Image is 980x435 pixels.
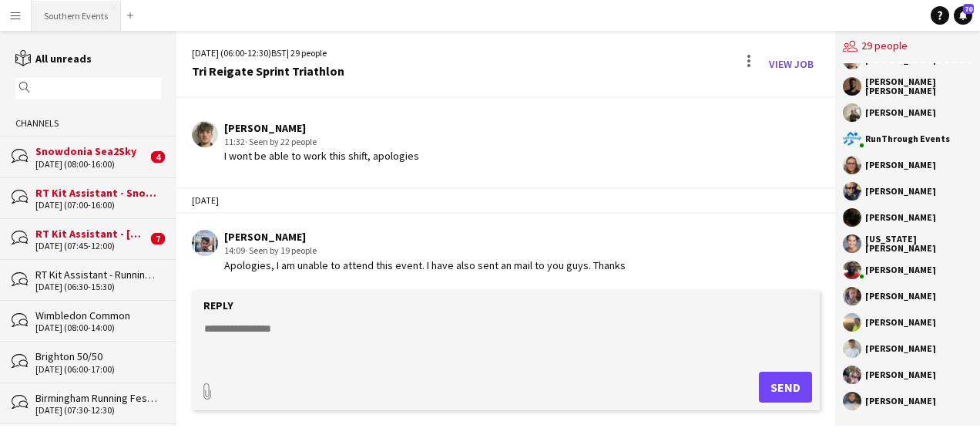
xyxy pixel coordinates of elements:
a: All unreads [15,52,92,66]
div: [PERSON_NAME] [865,213,936,222]
div: [DATE] (08:00-16:00) [35,159,147,170]
div: [PERSON_NAME] [865,318,936,327]
div: [DATE] (07:00-16:00) [35,200,161,211]
div: [PERSON_NAME] [865,344,936,353]
label: Reply [203,298,233,312]
div: [DATE] (06:00-17:00) [35,364,161,375]
div: [PERSON_NAME] [865,108,936,117]
span: · Seen by 22 people [245,136,317,147]
div: [DATE] (06:30-15:30) [35,282,161,292]
div: [DATE] (06:00-12:30) | 29 people [192,46,344,60]
div: [DATE] [176,187,835,214]
div: 11:32 [224,135,419,149]
div: Wimbledon Common [35,309,161,322]
span: 7 [151,233,165,244]
div: [PERSON_NAME] [865,292,936,301]
div: [DATE] (07:45-12:00) [35,241,147,251]
div: [DATE] (08:00-14:00) [35,322,161,333]
button: Southern Events [32,1,121,31]
div: [PERSON_NAME] [865,265,936,275]
div: 14:09 [224,244,626,258]
div: [PERSON_NAME] [PERSON_NAME] [865,77,972,96]
div: [PERSON_NAME] [865,370,936,379]
div: [US_STATE][PERSON_NAME] [865,234,972,253]
div: [DATE] (07:30-12:30) [35,405,161,416]
a: View Job [763,52,820,76]
div: RT Kit Assistant - Snowdonia Sea2Sky [35,186,161,200]
span: · Seen by 19 people [245,244,317,256]
a: 70 [954,6,972,25]
button: Send [759,372,812,403]
div: [PERSON_NAME] [224,230,626,244]
div: [PERSON_NAME] [224,121,419,135]
div: Birmingham Running Festival [35,391,161,405]
div: RT Kit Assistant - [GEOGRAPHIC_DATA] 10k [35,227,147,241]
div: I wont be able to work this shift, apologies [224,149,419,163]
div: 29 people [843,31,972,63]
div: Brighton 50/50 [35,349,161,363]
div: Tri Reigate Sprint Triathlon [192,64,344,78]
div: RT Kit Assistant - Running [PERSON_NAME] Park Races & Duathlon [35,268,161,282]
div: Apologies, I am unable to attend this event. I have also sent an mail to you guys. Thanks [224,258,626,272]
span: BST [271,47,287,59]
span: 70 [963,4,974,14]
div: [PERSON_NAME] [865,396,936,406]
span: 4 [151,151,165,163]
div: Snowdonia Sea2Sky [35,144,147,158]
div: RunThrough Events [865,134,950,143]
div: [PERSON_NAME] [865,160,936,170]
div: [PERSON_NAME] [865,187,936,196]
